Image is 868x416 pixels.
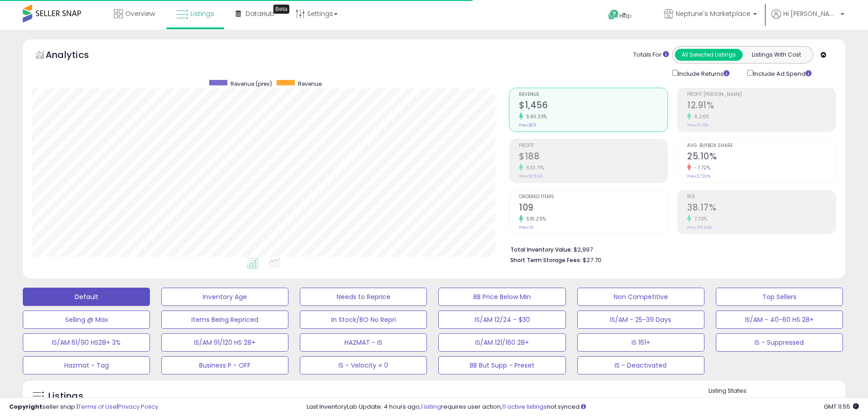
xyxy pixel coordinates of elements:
[246,9,274,18] span: DataHub
[502,402,547,411] a: 11 active listings
[577,288,704,306] button: Non Competitive
[519,225,533,230] small: Prev: 16
[23,333,150,352] button: IS/AM 61/90 HS28+ 3%
[687,143,836,148] span: Avg. Buybox Share
[23,288,150,306] button: Default
[438,333,565,352] button: IS/AM 121/160 28+
[771,9,844,30] a: Hi [PERSON_NAME]
[691,113,709,120] small: 6.26%
[231,80,272,88] span: Revenue (prev)
[190,9,214,18] span: Listings
[510,246,572,253] b: Total Inventory Value:
[783,9,838,18] span: Hi [PERSON_NAME]
[78,402,117,411] a: Terms of Use
[510,243,829,254] li: $2,997
[601,2,649,30] a: Help
[523,113,547,120] small: 590.33%
[9,403,158,411] div: seller snap | |
[675,49,743,61] button: All Selected Listings
[633,51,669,59] div: Totals For
[687,100,836,112] h2: 12.91%
[583,256,601,264] span: $27.70
[23,311,150,329] button: Selling @ Max
[307,403,859,411] div: Last InventoryLab Update: 4 hours ago, requires user action, not synced.
[742,49,810,61] button: Listings With Cost
[519,100,668,112] h2: $1,456
[438,356,565,374] button: BB But Supp - Preset
[687,174,710,179] small: Prev: 27.20%
[519,202,668,215] h2: 109
[687,225,712,230] small: Prev: 35.44%
[510,256,581,264] b: Short Term Storage Fees:
[608,9,619,21] i: Get Help
[687,122,709,128] small: Prev: 12.15%
[438,311,565,329] button: IS/AM 12/24 - $30
[438,288,565,306] button: BB Price Below Min
[161,333,288,352] button: IS/AM 91/120 HS 28+
[577,311,704,329] button: IS/AM - 25-39 Days
[523,216,546,222] small: 581.25%
[519,122,536,128] small: Prev: $211
[48,390,83,403] h5: Listings
[691,164,710,171] small: -7.72%
[577,356,704,374] button: IS - Deactivated
[519,92,668,97] span: Revenue
[519,151,668,163] h2: $188
[577,333,704,352] button: IS 161+
[300,356,427,374] button: IS - Velocity = 0
[665,68,740,79] div: Include Returns
[709,387,845,395] p: Listing States:
[824,402,859,411] span: 2025-09-18 11:55 GMT
[298,80,322,88] span: Revenue
[9,402,42,411] strong: Copyright
[687,92,836,97] span: Profit [PERSON_NAME]
[687,202,836,215] h2: 38.17%
[687,195,836,200] span: ROI
[716,288,843,306] button: Top Sellers
[125,9,155,18] span: Overview
[691,216,708,222] small: 7.70%
[523,164,544,171] small: 633.71%
[716,311,843,329] button: IS/AM - 40-60 HS 28+
[273,5,289,14] div: Tooltip anchor
[118,402,158,411] a: Privacy Policy
[519,195,668,200] span: Ordered Items
[421,402,441,411] a: 1 listing
[786,397,820,405] label: Deactivated
[23,356,150,374] button: Hazmat - Tag
[687,151,836,163] h2: 25.10%
[300,333,427,352] button: HAZMAT - IS
[676,9,750,18] span: Neptune's Marketplace
[161,311,288,329] button: Items Being Repriced
[46,48,107,63] h5: Analytics
[716,333,843,352] button: IS - Suppressed
[300,311,427,329] button: In Stock/BO No Repri
[519,143,668,148] span: Profit
[300,288,427,306] button: Needs to Reprice
[718,397,734,405] label: Active
[161,288,288,306] button: Inventory Age
[619,12,632,20] span: Help
[161,356,288,374] button: Business P - OFF
[740,68,826,79] div: Include Ad Spend
[519,174,543,179] small: Prev: $25.63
